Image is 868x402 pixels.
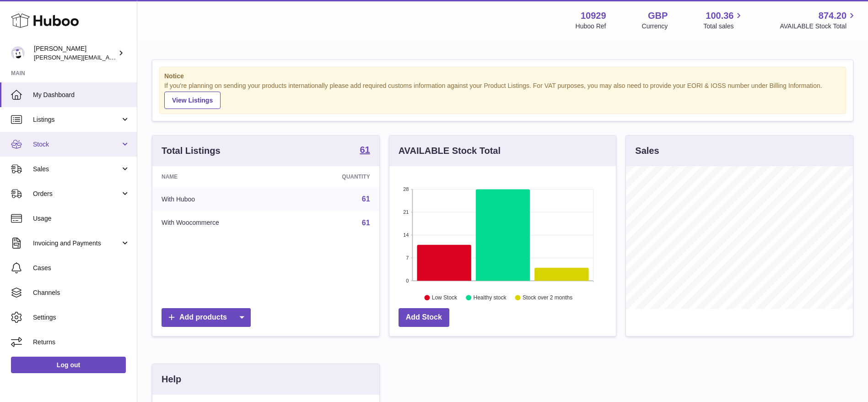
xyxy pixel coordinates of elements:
span: Total sales [703,22,744,31]
span: Usage [33,214,130,223]
span: Channels [33,288,130,297]
span: AVAILABLE Stock Total [780,22,857,31]
strong: 61 [360,145,370,154]
strong: GBP [648,10,668,22]
span: Listings [33,115,120,124]
th: Name [152,166,293,187]
text: Stock over 2 months [523,294,572,301]
span: Orders [33,190,120,198]
span: Invoicing and Payments [33,239,120,248]
text: 0 [406,278,409,283]
a: 874.20 AVAILABLE Stock Total [780,10,857,31]
a: 61 [362,195,370,203]
text: Low Stock [432,294,458,301]
span: 874.20 [819,10,846,22]
span: [PERSON_NAME][EMAIL_ADDRESS][DOMAIN_NAME] [34,54,183,61]
span: Returns [33,338,130,347]
a: Log out [11,357,126,373]
strong: Notice [164,72,841,81]
div: [PERSON_NAME] [34,44,116,62]
span: Sales [33,165,120,174]
a: View Listings [164,92,221,109]
a: 61 [360,145,370,156]
text: Healthy stock [473,294,507,301]
a: 100.36 Total sales [703,10,744,31]
h3: Help [162,373,181,386]
text: 14 [403,232,409,238]
strong: 10929 [581,10,606,22]
th: Quantity [293,166,379,187]
text: 28 [403,186,409,192]
td: With Huboo [152,187,293,211]
text: 7 [406,255,409,261]
div: Currency [642,22,668,31]
h3: Total Listings [162,145,221,157]
span: Settings [33,313,130,322]
td: With Woocommerce [152,211,293,235]
h3: AVAILABLE Stock Total [399,145,501,157]
a: Add Stock [399,308,449,327]
span: 100.36 [706,10,733,22]
a: Add products [162,308,251,327]
span: Stock [33,140,120,149]
span: My Dashboard [33,91,130,99]
h3: Sales [635,145,659,157]
img: thomas@otesports.co.uk [11,46,25,60]
span: Cases [33,264,130,272]
div: If you're planning on sending your products internationally please add required customs informati... [164,81,841,109]
a: 61 [362,219,370,227]
text: 21 [403,209,409,215]
div: Huboo Ref [576,22,606,31]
